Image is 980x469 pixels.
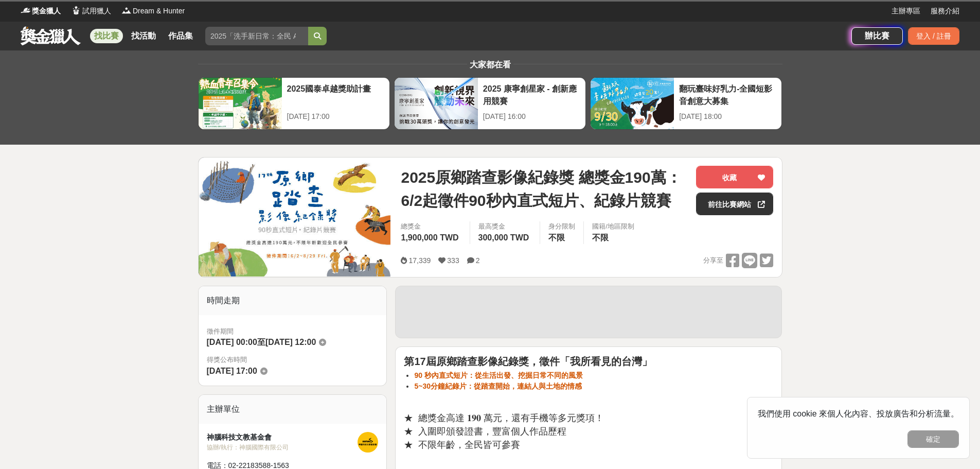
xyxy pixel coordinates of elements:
span: 試用獵人 [82,6,111,16]
a: 找活動 [127,29,160,43]
span: 2 [476,256,480,265]
div: 國籍/地區限制 [592,221,634,232]
div: 主辦單位 [199,395,387,424]
button: 收藏 [696,166,773,188]
span: 我們使用 cookie 來個人化內容、投放廣告和分析流量。 [758,409,959,418]
div: 時間走期 [199,286,387,315]
span: 最高獎金 [478,221,532,232]
div: 2025國泰卓越獎助計畫 [287,83,384,106]
div: 身分限制 [548,221,575,232]
span: 得獎公布時間 [207,355,379,365]
a: 主辦專區 [892,6,920,16]
span: 不限 [548,233,565,242]
span: 獎金獵人 [32,6,61,16]
span: 至 [257,338,265,346]
strong: 第17屆原鄉踏查影像紀錄獎，徵件「我所看見的台灣」 [404,356,652,367]
a: 前往比賽網站 [696,193,773,215]
div: [DATE] 16:00 [483,111,580,122]
a: 服務介紹 [931,6,959,16]
button: 確定 [907,430,959,448]
span: Dream & Hunter [133,6,185,16]
h3: ★ 不限年齡，全民皆可參賽 [404,440,773,450]
a: Logo試用獵人 [71,6,111,16]
a: LogoDream & Hunter [121,6,185,16]
span: [DATE] 12:00 [265,338,316,346]
div: 翻玩臺味好乳力-全國短影音創意大募集 [679,83,776,106]
a: Logo獎金獵人 [21,6,61,16]
span: 不限 [592,233,609,242]
h3: ★ 入圍即頒發證書，豐富個人作品歷程 [404,426,773,437]
div: 神腦科技文教基金會 [207,432,358,443]
span: 17,339 [408,256,431,265]
a: 2025國泰卓越獎助計畫[DATE] 17:00 [198,77,390,130]
a: 翻玩臺味好乳力-全國短影音創意大募集[DATE] 18:00 [590,77,782,130]
span: 2025原鄉踏查影像紀錄獎 總獎金190萬：6/2起徵件90秒內直式短片、紀錄片競賽 [401,166,688,212]
h3: ★ 總獎金高達 𝟏𝟗𝟎 萬元，還有手機等多元獎項！ [404,413,773,424]
div: 協辦/執行： 神腦國際有限公司 [207,443,358,452]
a: 辦比賽 [851,27,903,45]
img: Cover Image [199,158,391,276]
strong: 5~30分鐘紀錄片：從踏查開始，連結人與土地的情感 [414,382,582,390]
input: 2025「洗手新日常：全民 ALL IN」洗手歌全台徵選 [205,27,308,45]
span: 333 [447,256,459,265]
a: 找比賽 [90,29,123,43]
span: [DATE] 00:00 [207,338,257,346]
span: 徵件期間 [207,327,234,335]
img: Logo [121,5,132,15]
span: 1,900,000 TWD [401,233,458,242]
span: 300,000 TWD [478,233,529,242]
img: Logo [21,5,31,15]
div: [DATE] 18:00 [679,111,776,122]
a: 2025 康寧創星家 - 創新應用競賽[DATE] 16:00 [394,77,586,130]
span: 大家都在看 [467,60,513,69]
span: 分享至 [703,253,723,268]
div: [DATE] 17:00 [287,111,384,122]
span: [DATE] 17:00 [207,367,257,375]
div: 登入 / 註冊 [908,27,959,45]
span: 總獎金 [401,221,461,232]
div: 2025 康寧創星家 - 創新應用競賽 [483,83,580,106]
img: Logo [71,5,81,15]
a: 作品集 [164,29,197,43]
strong: 90 秒內直式短片：從生活出發、挖掘日常不同的風景 [414,371,582,379]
